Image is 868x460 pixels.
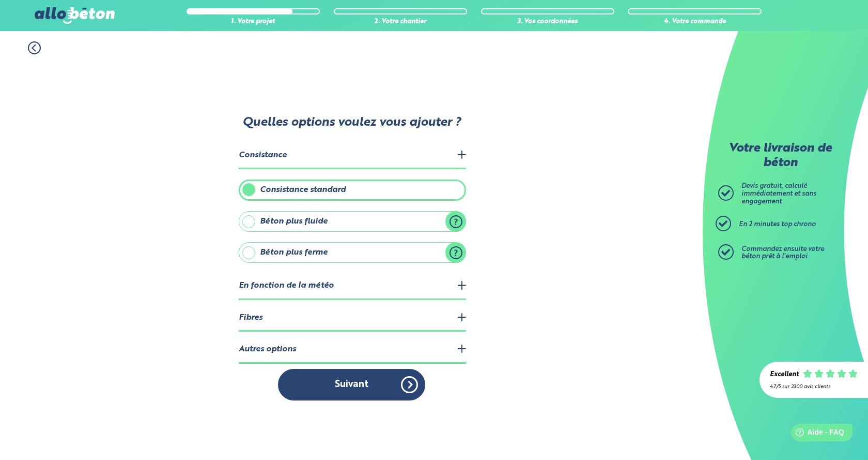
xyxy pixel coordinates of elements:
span: En 2 minutes top chrono [739,221,816,228]
div: Excellent [770,371,799,379]
div: 3. Vos coordonnées [481,18,614,26]
span: Devis gratuit, calculé immédiatement et sans engagement [741,183,816,204]
div: 1. Votre projet [187,18,320,26]
legend: Fibres [239,305,466,332]
p: Votre livraison de béton [721,142,840,170]
span: Commandez ensuite votre béton prêt à l'emploi [741,246,824,260]
div: 4.7/5 sur 2300 avis clients [770,384,858,390]
legend: Autres options [239,337,466,363]
p: Quelles options voulez vous ajouter ? [238,116,465,130]
label: Béton plus fluide [239,211,466,232]
label: Consistance standard [239,180,466,200]
div: 4. Votre commande [628,18,761,26]
legend: Consistance [239,143,466,169]
iframe: Help widget launcher [776,420,857,449]
legend: En fonction de la météo [239,273,466,300]
div: 2. Votre chantier [334,18,467,26]
label: Béton plus ferme [239,242,466,263]
img: allobéton [35,7,114,24]
button: Suivant [278,369,425,400]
